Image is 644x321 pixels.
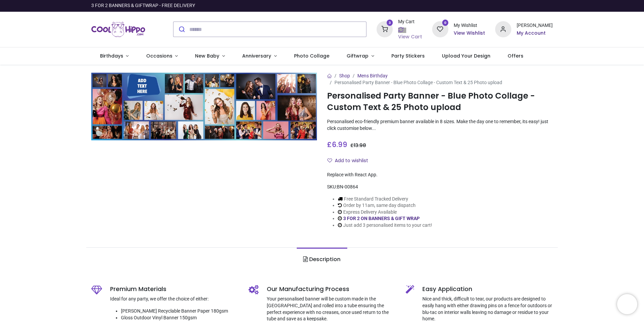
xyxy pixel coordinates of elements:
span: Personalised Party Banner - Blue Photo Collage - Custom Text & 25 Photo upload [334,80,502,85]
img: Cool Hippo [91,20,145,39]
li: Express Delivery Available [338,209,432,216]
div: [PERSON_NAME] [517,22,553,29]
a: Description [297,248,347,271]
span: 6.99 [332,140,347,149]
li: Free Standard Tracked Delivery [338,196,432,203]
div: My Wishlist [454,22,485,29]
a: Logo of Cool Hippo [91,20,145,39]
a: Shop [339,73,350,78]
div: 3 FOR 2 BANNERS & GIFTWRAP - FREE DELIVERY [91,2,195,9]
div: My Cart [398,19,422,25]
p: Ideal for any party, we offer the choice of either: [110,296,238,302]
span: Party Stickers [391,52,425,59]
span: Giftwrap [347,52,368,59]
a: New Baby [187,47,234,65]
h5: Premium Materials [110,285,238,293]
sup: 0 [442,20,449,26]
span: 13.98 [354,142,366,149]
div: Replace with React App. [327,172,553,178]
sup: 3 [387,20,393,26]
a: Anniversary [233,47,285,65]
h5: Our Manufacturing Process [267,285,396,293]
a: Giftwrap [338,47,383,65]
a: Mens Birthday [357,73,388,78]
p: Personalised eco-friendly premium banner available in 8 sizes. Make the day one to remember, its ... [327,118,553,132]
a: 3 FOR 2 ON BANNERS & GIFT WRAP [343,216,420,221]
a: View Wishlist [454,30,485,37]
img: Personalised Party Banner - Blue Photo Collage - Custom Text & 25 Photo upload [91,73,317,140]
span: Anniversary [242,52,271,59]
a: My Account [517,30,553,37]
iframe: Customer reviews powered by Trustpilot [411,2,553,9]
a: Occasions [137,47,187,65]
span: Birthdays [100,52,123,59]
span: £ [350,142,366,149]
span: £ [327,140,347,149]
a: Birthdays [91,47,137,65]
span: Occasions [146,52,172,59]
li: [PERSON_NAME] Recyclable Banner Paper 180gsm [121,308,238,315]
li: Order by 11am, same day dispatch [338,202,432,209]
div: SKU: [327,184,553,190]
span: BN-00864 [337,184,358,189]
iframe: Brevo live chat [617,294,637,314]
li: Just add 3 personalised items to your cart! [338,222,432,229]
span: New Baby [195,52,219,59]
button: Add to wishlistAdd to wishlist [327,155,374,167]
span: Upload Your Design [442,52,490,59]
h5: Easy Application [422,285,553,293]
i: Add to wishlist [327,158,332,163]
h1: Personalised Party Banner - Blue Photo Collage - Custom Text & 25 Photo upload [327,90,553,113]
span: Photo Collage [294,52,329,59]
a: 0 [432,26,448,32]
button: Submit [173,22,189,37]
span: Offers [508,52,523,59]
a: 3 [377,26,393,32]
